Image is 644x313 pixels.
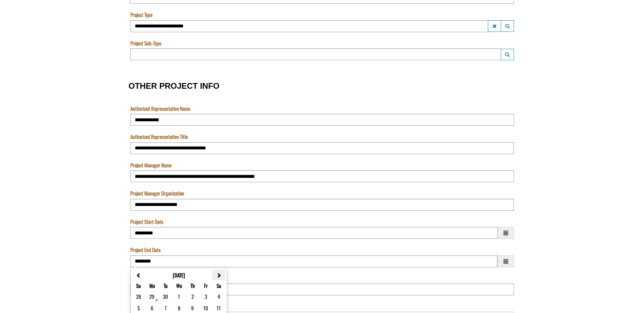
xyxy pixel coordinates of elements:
input: Project Type [130,20,488,32]
th: Mo [145,280,159,291]
button: Project Type Launch lookup modal [501,20,514,32]
label: Project Start Date [130,218,163,225]
th: Th [186,280,199,291]
button: Previous month [136,272,141,278]
button: Project Type Clear lookup field [488,20,501,32]
input: Program is a required field. [2,9,328,21]
th: Su [132,280,145,291]
button: column 2 row 2 Monday October 6, 2025 [150,304,154,312]
button: column 5 row 1 Thursday October 2, 2025 [191,292,195,300]
th: We [172,280,186,291]
button: column 6 row 2 Friday October 10, 2025 [203,304,209,312]
label: The name of the custom entity. [2,28,15,35]
label: Submissions Due Date [2,57,42,64]
button: column 3 row 1 Tuesday September 30, 2025 [162,292,169,300]
th: Fr [199,280,212,291]
span: Choose a date [497,255,514,267]
label: Project End Date [130,246,161,253]
label: Project Manager Organization [130,190,184,197]
h3: OTHER PROJECT INFO [129,82,516,90]
label: Project Sub-Type [130,40,161,47]
span: Choose a date [498,227,514,239]
button: column 3 row 2 Tuesday October 7, 2025 [164,304,167,312]
button: column 7 row 2 Saturday October 11, 2025 [216,304,221,312]
button: Next month [216,272,221,278]
button: column 5 row 2 Thursday October 9, 2025 [190,304,195,312]
th: Sa [212,280,225,291]
button: column 4 row 2 Wednesday October 8, 2025 [177,304,181,312]
button: [DATE] [171,271,187,279]
label: Authorized Representative Name [130,105,190,112]
button: column 2 row 1 Monday September 29, 2025 Today Date [149,292,155,300]
button: column 6 row 1 Friday October 3, 2025 [204,292,208,300]
button: column 7 row 1 Saturday October 4, 2025 [217,292,221,300]
button: column 1 row 2 Sunday October 5, 2025 [137,304,141,312]
button: column 4 row 1 Wednesday October 1, 2025 [177,292,181,300]
button: column 1 row 1 Sunday September 28, 2025 [135,292,142,300]
label: Authorized Representative Title [130,133,188,140]
textarea: Acknowledgement [2,9,328,42]
button: Project Sub-Type Launch lookup modal [501,49,514,60]
input: Project Sub-Type [130,48,501,60]
input: Name [2,37,328,49]
th: Tu [159,280,172,291]
label: Project Manager Name [130,162,171,169]
label: Project Type [130,11,152,18]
